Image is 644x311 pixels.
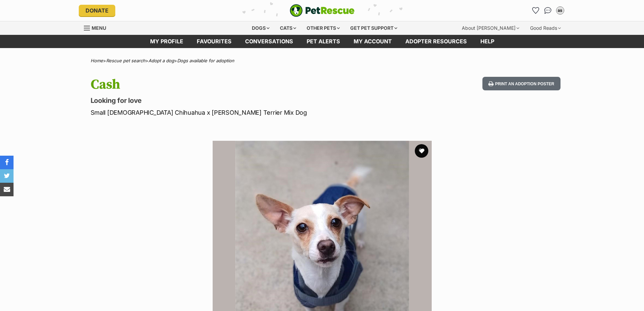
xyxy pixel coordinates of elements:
[543,5,553,16] a: Conversations
[399,35,474,48] a: Adopter resources
[530,5,541,16] a: Favourites
[247,21,274,35] div: Dogs
[525,21,566,35] div: Good Reads
[91,96,377,105] p: Looking for love
[74,58,571,63] div: > > >
[177,58,234,63] a: Dogs available for adoption
[482,77,560,91] button: Print an adoption poster
[300,35,347,48] a: Pet alerts
[557,7,564,14] div: as
[290,4,355,17] img: logo-e224e6f780fb5917bec1dbf3a21bbac754714ae5b6737aabdf751b685950b380.svg
[290,4,355,17] a: PetRescue
[555,5,566,16] button: My account
[347,35,399,48] a: My account
[544,7,551,14] img: chat-41dd97257d64d25036548639549fe6c8038ab92f7586957e7f3b1b290dea8141.svg
[84,21,111,34] a: Menu
[238,35,300,48] a: conversations
[79,5,115,16] a: Donate
[143,35,190,48] a: My profile
[91,58,103,63] a: Home
[474,35,501,48] a: Help
[106,58,145,63] a: Rescue pet search
[91,108,377,117] p: Small [DEMOGRAPHIC_DATA] Chihuahua x [PERSON_NAME] Terrier Mix Dog
[91,77,377,92] h1: Cash
[148,58,174,63] a: Adopt a dog
[345,21,402,35] div: Get pet support
[92,25,106,31] span: Menu
[302,21,344,35] div: Other pets
[415,144,428,158] button: favourite
[190,35,238,48] a: Favourites
[275,21,301,35] div: Cats
[457,21,524,35] div: About [PERSON_NAME]
[530,5,566,16] ul: Account quick links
